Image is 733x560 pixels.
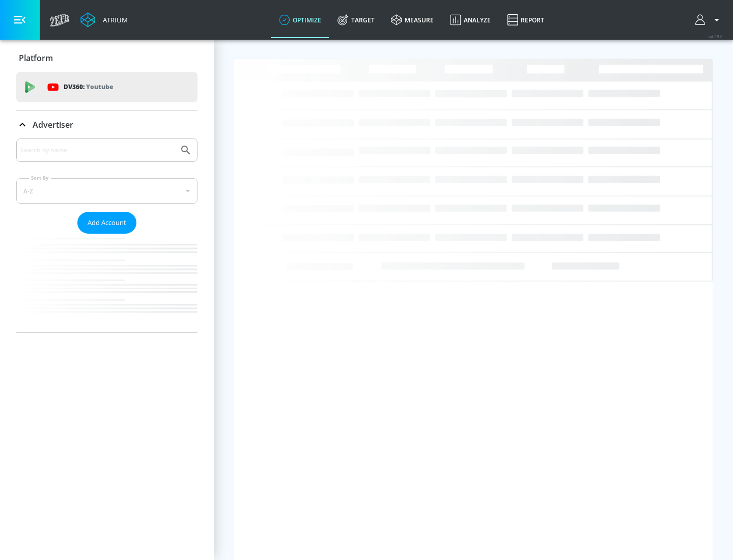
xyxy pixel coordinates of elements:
div: DV360: Youtube [16,72,198,102]
a: Analyze [442,2,499,38]
a: measure [383,2,442,38]
div: Platform [16,44,198,72]
button: Add Account [77,212,136,234]
span: v 4.28.0 [709,34,723,39]
a: Atrium [80,12,128,27]
label: Sort By [29,175,51,181]
p: Platform [19,52,53,64]
p: Youtube [86,81,113,92]
span: Add Account [88,217,126,229]
nav: list of Advertiser [16,234,198,332]
input: Search by name [20,144,175,157]
a: Target [329,2,383,38]
p: DV360: [64,81,113,93]
p: Advertiser [33,119,73,130]
a: optimize [271,2,329,38]
div: Advertiser [16,110,198,139]
div: Advertiser [16,138,198,332]
div: A-Z [16,178,198,204]
div: Atrium [99,15,128,24]
a: Report [499,2,552,38]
